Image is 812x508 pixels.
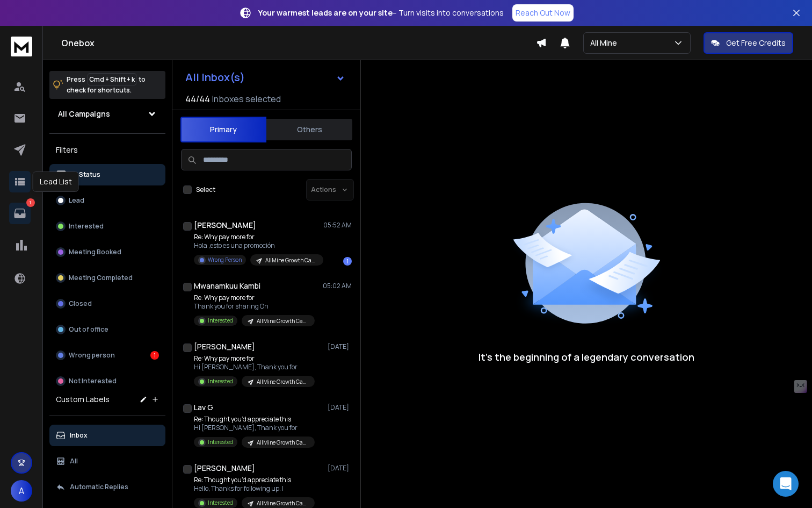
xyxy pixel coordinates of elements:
button: All Inbox(s) [177,67,354,88]
p: Thank you for sharing On [194,302,315,311]
h1: Lav G [194,402,213,413]
a: 1 [9,203,31,224]
div: Lead List [33,171,79,192]
button: Closed [49,293,165,314]
div: 1 [343,257,352,266]
p: Get Free Credits [726,38,786,48]
p: Re: Thought you’d appreciate this [194,415,315,424]
button: Automatic Replies [49,476,165,498]
p: AllMine Growth Campaign [257,317,308,325]
p: [DATE] [328,403,352,412]
p: Reach Out Now [516,8,570,18]
p: It’s the beginning of a legendary conversation [479,349,694,364]
p: Wrong person [69,351,115,360]
h3: Custom Labels [56,394,110,405]
p: Interested [69,222,104,231]
p: Re: Why pay more for [194,294,315,302]
span: Cmd + Shift + k [88,73,136,85]
p: 1 [26,198,35,207]
span: 44 / 44 [185,92,210,105]
p: Re: Thought you’d appreciate this [194,476,315,484]
h3: Filters [49,142,165,158]
div: 1 [150,351,159,360]
p: AllMine Growth Campaign [257,439,308,447]
p: Automatic Replies [70,483,128,491]
button: All [49,450,165,472]
p: Re: Why pay more for [194,233,323,241]
p: Interested [208,317,233,325]
p: AllMine Growth Campaign [257,499,308,507]
p: Interested [208,438,233,446]
p: AllMine Growth Campaign [265,256,317,264]
button: A [11,480,32,502]
p: Hola ,esto es una promoción [194,241,323,250]
button: Interested [49,216,165,237]
strong: Your warmest leads are on your site [258,8,393,18]
p: Wrong Person [208,256,242,264]
h1: Onebox [61,37,536,49]
p: Inbox [70,431,88,440]
button: Out of office [49,319,165,340]
p: Interested [208,377,233,385]
p: All [70,457,78,466]
h1: All Campaigns [58,109,110,119]
p: Meeting Booked [69,248,121,256]
button: Primary [180,117,266,142]
button: Not Interested [49,370,165,392]
h1: [PERSON_NAME] [194,463,255,474]
button: Lead [49,190,165,211]
p: 05:02 AM [323,282,352,290]
img: logo [11,37,32,56]
p: Closed [69,299,92,308]
p: All Mine [590,38,621,48]
p: [DATE] [328,342,352,351]
button: Others [266,118,352,141]
label: Select [196,185,215,194]
button: All Status [49,164,165,185]
h1: [PERSON_NAME] [194,220,256,231]
button: Get Free Credits [704,32,793,54]
p: Hi [PERSON_NAME], Thank you for [194,363,315,371]
p: Re: Why pay more for [194,354,315,363]
p: – Turn visits into conversations [258,8,504,18]
div: Open Intercom Messenger [773,471,799,497]
button: Meeting Completed [49,267,165,289]
a: Reach Out Now [512,4,574,22]
h3: Inboxes selected [212,92,281,105]
h1: Mwanamkuu Kambi [194,281,260,291]
p: Interested [208,499,233,507]
button: Inbox [49,425,165,446]
button: Meeting Booked [49,241,165,263]
p: Hi [PERSON_NAME], Thank you for [194,424,315,432]
p: Meeting Completed [69,274,133,282]
p: All Status [70,170,100,179]
button: Wrong person1 [49,345,165,366]
p: Lead [69,196,84,205]
p: Not Interested [69,377,117,385]
p: 05:52 AM [323,221,352,230]
p: [DATE] [328,464,352,473]
button: All Campaigns [49,103,165,125]
h1: [PERSON_NAME] [194,341,255,352]
p: AllMine Growth Campaign [257,378,308,386]
p: Press to check for shortcuts. [67,74,146,96]
p: Out of office [69,325,108,334]
h1: All Inbox(s) [185,72,245,83]
p: Hello, Thanks for following up. I [194,484,315,493]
